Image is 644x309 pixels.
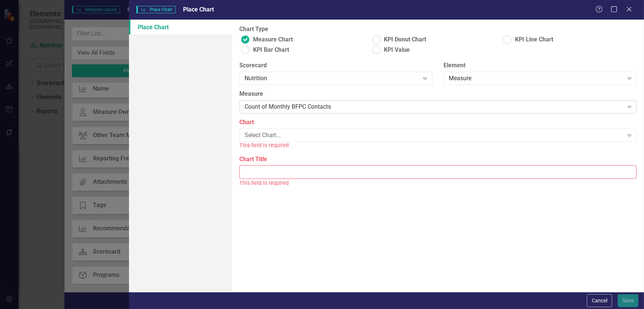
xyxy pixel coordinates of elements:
label: Chart [239,118,637,127]
span: KPI Value [384,46,410,54]
span: Measure Chart [253,35,293,44]
label: Chart Type [239,25,268,34]
label: Chart Title [239,155,637,164]
span: KPI Line Chart [515,35,553,44]
button: Cancel [587,294,612,307]
div: Measure [449,74,624,83]
button: Save [618,294,638,307]
span: Place Chart [183,6,214,13]
label: Scorecard [239,61,432,70]
div: Count of Monthly BFPC Contacts [245,103,624,111]
label: Element [444,61,637,70]
div: This field is required [239,179,637,187]
a: Place Chart [129,20,232,34]
span: KPI Donut Chart [384,35,426,44]
label: Measure [239,90,637,98]
span: KPI Bar Chart [253,46,289,54]
div: This field is required [239,141,637,150]
div: Select Chart... [245,131,624,140]
span: Place Chart [136,6,176,13]
div: Nutrition [245,74,419,83]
